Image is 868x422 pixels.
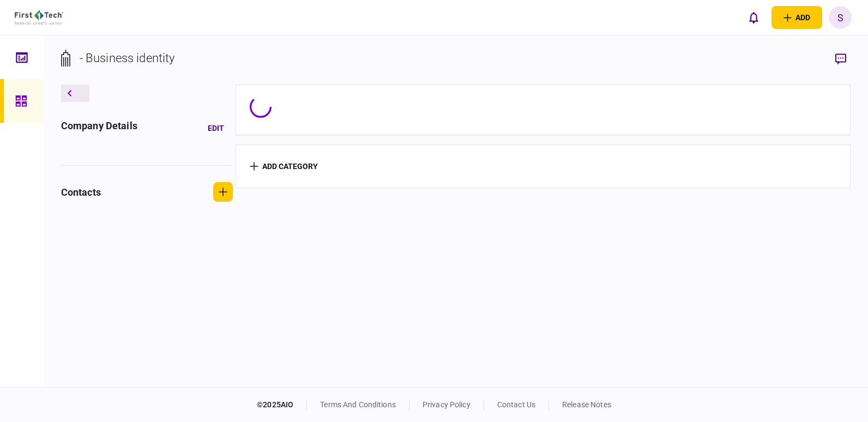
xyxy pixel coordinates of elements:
[497,400,535,409] a: contact us
[771,6,822,29] button: open adding identity options
[320,400,396,409] a: terms and conditions
[61,185,101,200] div: contacts
[562,400,611,409] a: release notes
[250,162,318,171] button: add category
[742,6,765,29] button: open notifications list
[199,118,233,138] button: Edit
[257,399,307,411] div: © 2025 AIO
[61,118,137,138] div: company details
[423,400,471,409] a: privacy policy
[80,49,175,67] div: - Business identity
[15,10,63,25] img: client company logo
[829,6,852,29] button: S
